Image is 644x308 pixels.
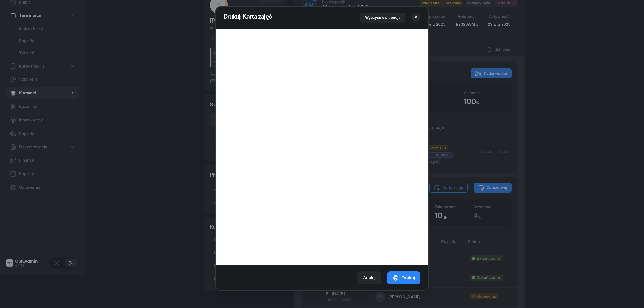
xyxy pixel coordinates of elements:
[360,13,405,23] button: Wyczyść ewidencję
[224,13,272,20] span: Drukuj: Karta zajęć
[365,15,401,21] div: Wyczyść ewidencję
[393,275,415,281] div: Drukuj
[363,275,376,281] div: Anuluj
[387,271,420,284] button: Drukuj
[357,271,381,284] button: Anuluj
